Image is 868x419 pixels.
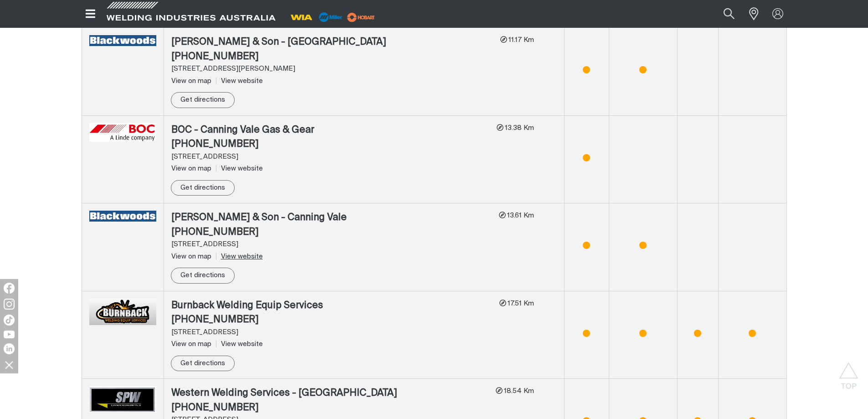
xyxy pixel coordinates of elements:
[4,331,15,338] img: YouTube
[4,315,15,326] img: TikTok
[171,299,492,313] div: Burnback Welding Equip Services
[507,36,534,43] span: 11.17 Km
[714,4,745,24] button: Search products
[171,225,492,240] div: [PHONE_NUMBER]
[4,299,15,310] img: Instagram
[4,343,15,354] img: LinkedIn
[171,35,493,50] div: [PERSON_NAME] & Son - [GEOGRAPHIC_DATA]
[171,386,488,401] div: Western Welding Services - [GEOGRAPHIC_DATA]
[171,401,488,415] div: [PHONE_NUMBER]
[89,299,156,325] img: Burnback Welding Equip Services
[171,165,211,172] span: View on map
[344,14,378,21] a: miller
[216,253,263,260] a: View website
[171,78,211,84] span: View on map
[171,313,492,327] div: [PHONE_NUMBER]
[89,35,156,46] img: J Blackwood & Son - Malaga
[171,268,235,284] a: Get directions
[4,283,15,294] img: Facebook
[171,137,489,152] div: [PHONE_NUMBER]
[216,341,263,347] a: View website
[506,212,534,219] span: 13.61 Km
[171,123,489,138] div: BOC - Canning Vale Gas & Gear
[171,92,235,108] a: Get directions
[216,78,263,84] a: View website
[171,253,211,260] span: View on map
[838,362,859,383] button: Scroll to top
[503,124,534,131] span: 13.38 Km
[171,239,492,250] div: [STREET_ADDRESS]
[171,64,493,74] div: [STREET_ADDRESS][PERSON_NAME]
[171,327,492,338] div: [STREET_ADDRESS]
[89,386,156,413] img: Western Welding Services - Spearwood
[702,4,744,24] input: Product name or item number...
[171,152,489,162] div: [STREET_ADDRESS]
[171,211,492,225] div: [PERSON_NAME] & Son - Canning Vale
[344,10,378,24] img: miller
[171,356,235,372] a: Get directions
[89,211,156,222] img: J Blackwood & Son - Canning Vale
[503,388,534,394] span: 18.54 Km
[171,341,211,347] span: View on map
[1,357,17,372] img: hide socials
[171,50,493,64] div: [PHONE_NUMBER]
[216,165,263,172] a: View website
[89,123,156,142] img: BOC - Canning Vale Gas & Gear
[506,300,534,307] span: 17.51 Km
[171,180,235,196] a: Get directions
